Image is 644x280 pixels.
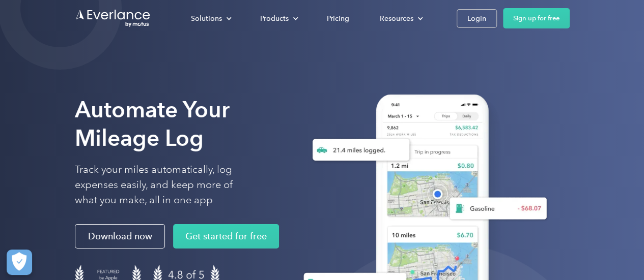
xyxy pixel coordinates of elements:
[191,12,222,25] div: Solutions
[327,12,349,25] div: Pricing
[380,12,413,25] div: Resources
[250,10,306,27] div: Products
[75,96,230,151] strong: Automate Your Mileage Log
[317,10,359,27] a: Pricing
[260,12,289,25] div: Products
[173,224,279,248] a: Get started for free
[181,10,240,27] div: Solutions
[75,9,151,28] a: Go to homepage
[7,250,32,275] button: Cookies Settings
[467,12,486,25] div: Login
[370,10,431,27] div: Resources
[457,9,497,28] a: Login
[503,8,570,28] a: Sign up for free
[75,162,257,208] p: Track your miles automatically, log expenses easily, and keep more of what you make, all in one app
[75,224,165,248] a: Download now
